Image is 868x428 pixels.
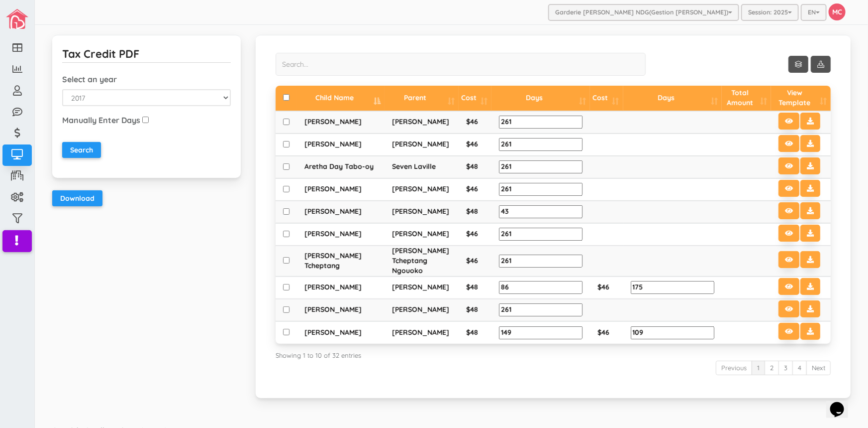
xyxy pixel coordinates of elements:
[623,86,722,111] th: Days: activate to sort column ascending
[385,86,459,111] th: Parent: activate to sort column ascending
[459,201,491,223] td: $48
[385,277,459,299] td: [PERSON_NAME]
[771,86,831,111] th: View Template: activate to sort column ascending
[385,201,459,223] td: [PERSON_NAME]
[590,321,623,344] td: $46
[722,86,771,111] th: Total Amount: activate to sort column ascending
[459,321,491,344] td: $48
[459,223,491,246] td: $46
[459,111,491,134] td: $46
[62,75,231,84] h3: Select an year
[806,361,831,375] a: Next
[62,48,139,60] h5: Tax Credit PDF
[297,111,385,134] td: [PERSON_NAME]
[792,361,807,375] a: 4
[297,277,385,299] td: [PERSON_NAME]
[459,246,491,277] td: $46
[276,347,831,360] div: Showing 1 to 10 of 32 entries
[385,246,459,277] td: [PERSON_NAME] Tcheptang Ngouoko
[491,86,590,111] th: Days: activate to sort column ascending
[297,299,385,321] td: [PERSON_NAME]
[778,361,793,375] a: 3
[459,299,491,321] td: $48
[459,277,491,299] td: $48
[297,134,385,156] td: [PERSON_NAME]
[385,134,459,156] td: [PERSON_NAME]
[297,223,385,246] td: [PERSON_NAME]
[716,361,752,375] a: Previous
[459,134,491,156] td: $46
[765,361,779,375] a: 2
[297,178,385,201] td: [PERSON_NAME]
[385,156,459,178] td: Seven Laville
[297,201,385,223] td: [PERSON_NAME]
[297,321,385,344] td: [PERSON_NAME]
[590,86,623,111] th: Cost: activate to sort column ascending
[752,361,765,375] a: 1
[62,142,101,158] input: Search
[590,277,623,299] td: $46
[385,223,459,246] td: [PERSON_NAME]
[276,53,646,76] input: Search...
[6,9,28,29] img: image
[297,246,385,277] td: [PERSON_NAME] Tcheptang
[62,116,140,125] h3: Manually Enter Days
[826,388,858,418] iframe: chat widget
[385,111,459,134] td: [PERSON_NAME]
[459,178,491,201] td: $46
[385,178,459,201] td: [PERSON_NAME]
[385,299,459,321] td: [PERSON_NAME]
[385,321,459,344] td: [PERSON_NAME]
[459,86,491,111] th: Cost: activate to sort column ascending
[52,190,102,206] input: Download
[297,156,385,178] td: Aretha Day Tabo-oy
[459,156,491,178] td: $48
[297,86,385,111] th: Child Name: activate to sort column descending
